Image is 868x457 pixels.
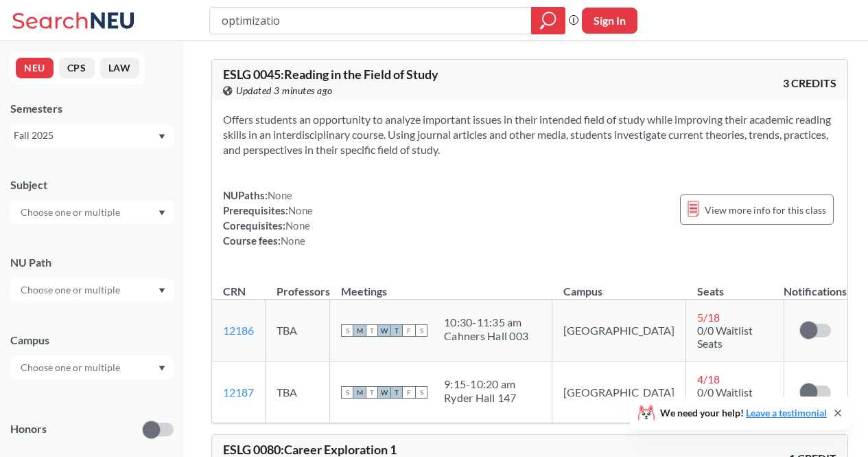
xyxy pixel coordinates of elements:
div: CRN [223,284,246,299]
span: M [353,324,366,337]
p: Honors [10,421,47,437]
th: Meetings [330,270,552,300]
span: Updated 3 minutes ago [236,83,333,98]
span: None [285,219,310,232]
span: M [353,386,366,399]
svg: Dropdown arrow [159,210,165,216]
span: F [403,386,415,399]
div: NUPaths: Prerequisites: Corequisites: Course fees: [223,188,313,248]
span: S [415,386,427,399]
span: S [341,386,353,399]
span: None [288,204,313,216]
svg: Dropdown arrow [159,288,165,293]
div: magnifying glass [531,7,565,34]
span: 0/0 Waitlist Seats [697,386,753,412]
button: CPS [59,58,95,78]
th: Campus [552,270,686,300]
span: 3 CREDITS [783,76,836,91]
div: Fall 2025 [14,128,157,143]
div: Dropdown arrow [10,201,174,224]
svg: Dropdown arrow [159,366,165,371]
span: ESLG 0080 : Career Exploration 1 [223,442,397,457]
span: None [268,189,292,201]
span: T [366,386,378,399]
span: S [415,324,427,337]
div: NU Path [10,255,174,270]
span: 0/0 Waitlist Seats [697,324,753,350]
a: 12186 [223,324,254,337]
td: TBA [266,300,330,361]
th: Notifications [784,270,847,300]
input: Choose one or multiple [14,204,129,221]
span: T [366,324,378,337]
span: 4 / 18 [697,372,720,386]
span: 5 / 18 [697,311,720,324]
div: Ryder Hall 147 [444,391,517,405]
svg: magnifying glass [540,11,556,30]
td: [GEOGRAPHIC_DATA] [552,300,686,361]
span: F [403,324,415,337]
input: Choose one or multiple [14,359,129,376]
a: 12187 [223,386,254,399]
a: Leave a testimonial [746,407,827,419]
div: Dropdown arrow [10,356,174,379]
span: T [390,386,403,399]
span: We need your help! [660,408,827,418]
div: Cahners Hall 003 [444,329,528,343]
button: Sign In [582,8,637,34]
button: NEU [16,58,54,78]
td: [GEOGRAPHIC_DATA] [552,361,686,423]
div: 10:30 - 11:35 am [444,315,528,329]
td: TBA [266,361,330,423]
div: 9:15 - 10:20 am [444,377,517,391]
span: W [378,386,390,399]
div: Campus [10,333,174,348]
span: T [390,324,403,337]
input: Choose one or multiple [14,282,129,298]
span: W [378,324,390,337]
span: ESLG 0045 : Reading in the Field of Study [223,67,438,82]
th: Seats [686,270,784,300]
input: Class, professor, course number, "phrase" [220,9,521,32]
div: Subject [10,177,174,192]
section: Offers students an opportunity to analyze important issues in their intended field of study while... [223,112,836,157]
div: Semesters [10,101,174,116]
button: LAW [100,58,139,78]
span: View more info for this class [705,201,826,219]
span: S [341,324,353,337]
th: Professors [266,270,330,300]
div: Dropdown arrow [10,278,174,302]
svg: Dropdown arrow [159,134,165,140]
div: Fall 2025Dropdown arrow [10,124,174,146]
span: None [281,234,305,247]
